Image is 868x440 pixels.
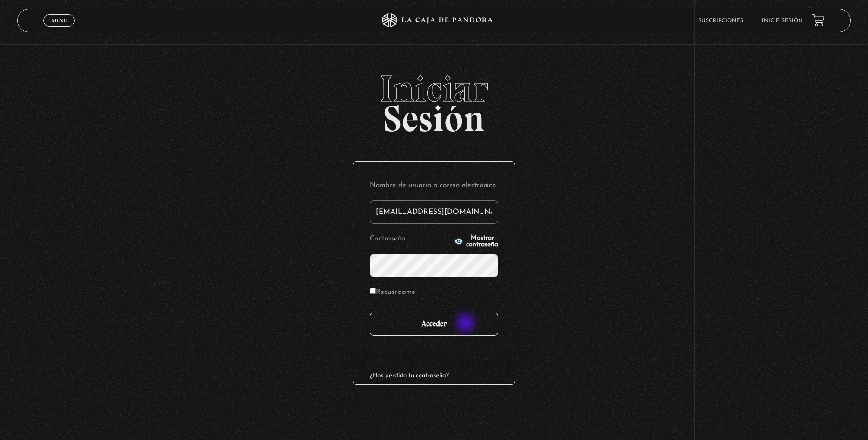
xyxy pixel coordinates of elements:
h2: Sesión [17,70,850,130]
label: Nombre de usuario o correo electrónico [370,179,498,193]
span: Cerrar [48,26,70,32]
a: Inicie sesión [762,18,803,24]
span: Menu [52,18,67,23]
label: Contraseña [370,232,451,247]
a: Suscripciones [698,18,743,24]
button: Mostrar contraseña [454,235,498,248]
input: Acceder [370,313,498,336]
span: Mostrar contraseña [466,235,498,248]
label: Recuérdame [370,286,415,300]
span: Iniciar [17,70,850,107]
a: View your shopping cart [812,14,825,27]
input: Recuérdame [370,288,376,294]
a: ¿Has perdido tu contraseña? [370,373,449,379]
